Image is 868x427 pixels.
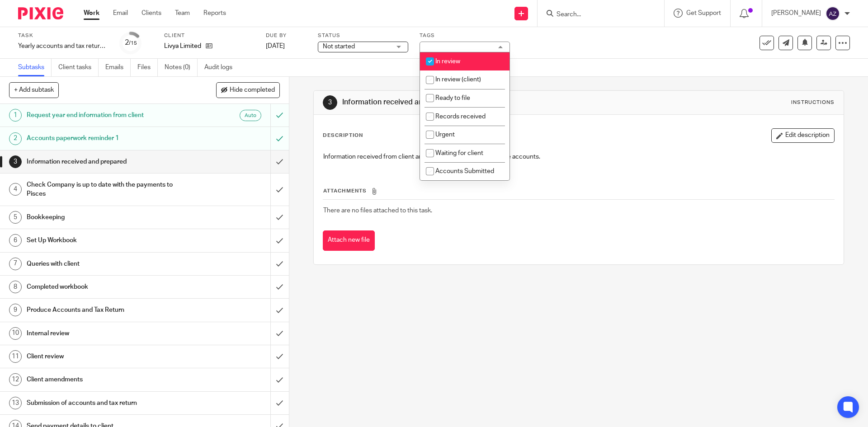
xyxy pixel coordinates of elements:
p: Livya Limited [164,42,201,51]
h1: Check Company is up to date with the payments to Pisces [27,178,183,201]
a: Notes (0) [165,59,198,76]
h1: Bookkeeping [27,211,183,224]
div: 5 [9,211,22,224]
button: Hide completed [216,82,280,98]
div: 4 [9,183,22,196]
label: Task [18,32,108,39]
div: 3 [323,95,337,110]
div: 2 [9,132,22,145]
h1: Information received and prepared [342,98,598,107]
a: Email [113,9,128,18]
button: + Add subtask [9,82,59,98]
label: Tags [420,32,510,39]
button: Edit description [771,128,835,143]
div: Auto [240,110,261,121]
div: 6 [9,234,22,247]
a: Files [137,59,158,76]
div: 13 [9,397,22,409]
div: 2 [125,38,137,48]
h1: Completed workbook [27,280,183,294]
div: Instructions [791,99,835,106]
span: Hide completed [230,87,275,94]
img: Pixie [18,7,63,19]
label: Status [318,32,408,39]
p: Information received from client and prepared ready for the for the accounts. [323,152,834,161]
span: Attachments [323,188,367,193]
span: Not started [323,43,355,50]
img: svg%3E [826,6,840,21]
h1: Submission of accounts and tax return [27,396,183,410]
h1: Request year end information from client [27,108,183,122]
span: Accounts Submitted [435,168,494,174]
input: Search [556,11,637,19]
button: Attach new file [323,230,375,251]
div: 1 [9,109,22,122]
a: Work [84,9,99,18]
div: 7 [9,258,22,270]
div: 12 [9,373,22,386]
a: Team [175,9,190,18]
label: Client [164,32,255,39]
a: Clients [142,9,161,18]
p: [PERSON_NAME] [771,9,821,18]
h1: Internal review [27,327,183,340]
label: Due by [266,32,307,39]
div: 11 [9,350,22,363]
div: 8 [9,281,22,293]
span: Waiting for client [435,150,483,156]
a: Reports [203,9,226,18]
span: There are no files attached to this task. [323,207,432,214]
small: /15 [129,41,137,46]
h1: Produce Accounts and Tax Return [27,303,183,317]
p: Description [323,132,363,139]
div: 10 [9,327,22,340]
span: Ready to file [435,95,470,101]
span: In review [435,58,460,65]
span: In review (client) [435,76,481,83]
div: 9 [9,304,22,316]
span: Urgent [435,131,455,138]
div: 3 [9,155,22,168]
h1: Accounts paperwork reminder 1 [27,131,183,145]
a: Subtasks [18,59,52,76]
a: Client tasks [58,59,99,76]
h1: Set Up Workbook [27,234,183,247]
div: Yearly accounts and tax return - Automatic - [DATE] [18,42,108,51]
span: Get Support [686,10,721,16]
h1: Information received and prepared [27,155,183,169]
a: Emails [105,59,131,76]
h1: Queries with client [27,257,183,271]
div: Yearly accounts and tax return - Automatic - November 2023 [18,42,108,51]
span: Records received [435,113,486,120]
a: Audit logs [204,59,239,76]
h1: Client review [27,350,183,363]
h1: Client amendments [27,373,183,386]
span: [DATE] [266,43,285,49]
